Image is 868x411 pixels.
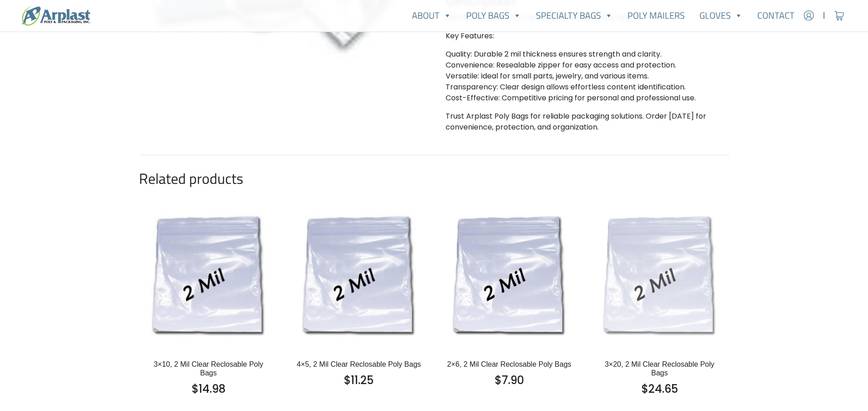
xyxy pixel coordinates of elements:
img: 3x10, 2 Mil Clear Reclosable Poly Bags [139,213,278,353]
a: 4×5, 2 Mil Clear Reclosable Poly Bags $11.25 [297,360,421,389]
p: Quality: Durable 2 mil thickness ensures strength and clarity. Convenience: Resealable zipper for... [446,49,729,104]
span: $ [642,381,648,396]
span: | [823,10,825,21]
a: Gloves [692,6,750,25]
h2: 3×10, 2 Mil Clear Reclosable Poly Bags [146,360,271,377]
p: Key Features: [446,31,729,42]
bdi: 14.98 [192,381,226,396]
a: About [405,6,459,25]
h2: Related products [139,170,729,187]
a: 3×10, 2 Mil Clear Reclosable Poly Bags $14.98 [146,360,271,397]
img: 2x6, 2 Mil Clear Reclosable Poly Bags [440,213,579,353]
h2: 4×5, 2 Mil Clear Reclosable Poly Bags [297,360,421,369]
img: logo [22,6,90,26]
span: $ [495,373,502,388]
img: 3x20, 2 Mil Clear Reclosable Poly Bags [590,213,729,353]
bdi: 24.65 [642,381,678,396]
bdi: 7.90 [495,373,524,388]
a: Specialty Bags [529,6,620,25]
span: $ [344,373,351,388]
bdi: 11.25 [344,373,374,388]
img: 4x5, 2 Mil Clear Reclosable Poly Bags [289,213,429,353]
h2: 3×20, 2 Mil Clear Reclosable Poly Bags [597,360,722,377]
p: Trust Arplast Poly Bags for reliable packaging solutions. Order [DATE] for convenience, protectio... [446,111,729,133]
a: Poly Mailers [620,6,692,25]
a: 2×6, 2 Mil Clear Reclosable Poly Bags $7.90 [447,360,572,389]
a: 3×20, 2 Mil Clear Reclosable Poly Bags $24.65 [597,360,722,397]
h2: 2×6, 2 Mil Clear Reclosable Poly Bags [447,360,572,369]
a: Contact [750,6,802,25]
span: $ [192,381,199,396]
a: Poly Bags [459,6,529,25]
